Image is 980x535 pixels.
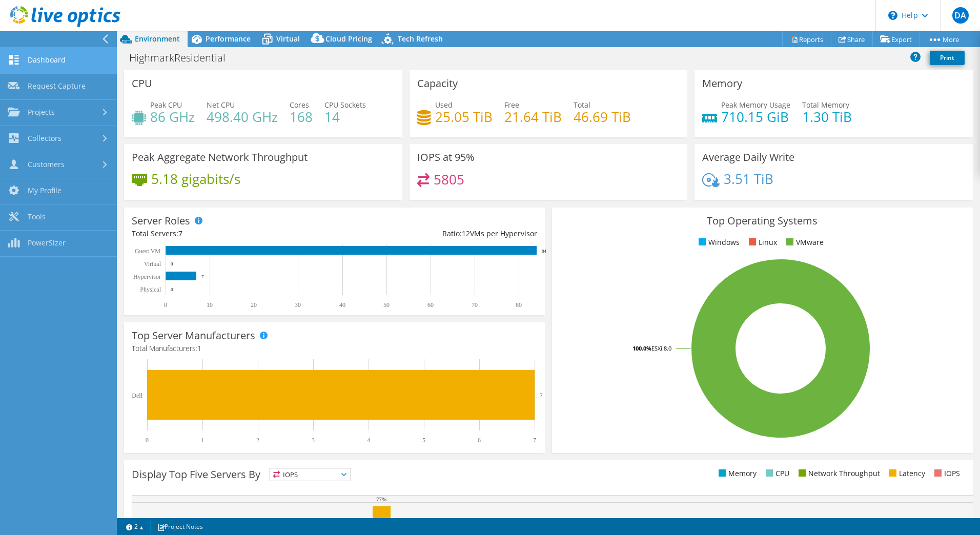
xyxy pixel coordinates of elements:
[140,286,161,293] text: Physical
[831,31,873,47] a: Share
[422,437,425,444] text: 5
[339,301,345,308] text: 40
[207,111,278,122] h4: 498.40 GHz
[516,301,522,308] text: 80
[462,229,470,238] span: 12
[724,173,773,184] h4: 3.51 TiB
[132,330,255,341] h3: Top Server Manufacturers
[435,100,453,110] span: Used
[132,392,142,399] text: Dell
[256,437,259,444] text: 2
[930,51,965,65] a: Print
[542,249,547,254] text: 84
[398,34,443,44] span: Tech Refresh
[201,274,204,279] text: 7
[150,100,182,110] span: Peak CPU
[290,111,313,122] h4: 168
[920,31,967,47] a: More
[746,237,777,248] li: Linux
[504,111,562,122] h4: 21.64 TiB
[276,34,300,44] span: Virtual
[325,34,372,44] span: Cloud Pricing
[150,520,210,533] a: Project Notes
[270,468,351,481] span: IOPS
[435,111,493,122] h4: 25.05 TiB
[151,173,240,184] h4: 5.18 gigabits/s
[150,111,195,122] h4: 86 GHz
[802,100,849,110] span: Total Memory
[782,31,831,47] a: Reports
[533,437,536,444] text: 7
[540,392,543,398] text: 7
[504,100,519,110] span: Free
[206,34,251,44] span: Performance
[721,100,790,110] span: Peak Memory Usage
[135,248,160,255] text: Guest VM
[295,301,301,308] text: 30
[132,343,537,354] h4: Total Manufacturers:
[560,215,965,227] h3: Top Operating Systems
[207,100,235,110] span: Net CPU
[763,468,789,479] li: CPU
[696,237,740,248] li: Windows
[651,344,671,352] tspan: ESXi 8.0
[164,301,167,308] text: 0
[574,111,631,122] h4: 46.69 TiB
[207,301,213,308] text: 10
[417,152,475,163] h3: IOPS at 95%
[334,228,537,239] div: Ratio: VMs per Hypervisor
[132,78,152,89] h3: CPU
[888,11,897,20] svg: \n
[146,437,149,444] text: 0
[702,152,794,163] h3: Average Daily Write
[702,78,742,89] h3: Memory
[135,34,180,44] span: Environment
[171,287,173,292] text: 0
[472,301,478,308] text: 70
[417,78,458,89] h3: Capacity
[478,437,481,444] text: 6
[119,520,151,533] a: 2
[383,301,390,308] text: 50
[197,343,201,353] span: 1
[171,261,173,266] text: 0
[887,468,925,479] li: Latency
[132,152,308,163] h3: Peak Aggregate Network Throughput
[872,31,920,47] a: Export
[574,100,590,110] span: Total
[802,111,852,122] h4: 1.30 TiB
[367,437,370,444] text: 4
[796,468,880,479] li: Network Throughput
[312,437,315,444] text: 3
[132,215,190,227] h3: Server Roles
[201,437,204,444] text: 1
[952,7,969,24] span: DA
[144,260,161,267] text: Virtual
[716,468,757,479] li: Memory
[932,468,960,479] li: IOPS
[324,100,366,110] span: CPU Sockets
[290,100,309,110] span: Cores
[125,52,241,64] h1: HighmarkResidential
[178,229,182,238] span: 7
[376,496,386,502] text: 77%
[632,344,651,352] tspan: 100.0%
[427,301,434,308] text: 60
[251,301,257,308] text: 20
[132,228,334,239] div: Total Servers:
[133,273,161,280] text: Hypervisor
[434,174,464,185] h4: 5805
[324,111,366,122] h4: 14
[721,111,790,122] h4: 710.15 GiB
[784,237,824,248] li: VMware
